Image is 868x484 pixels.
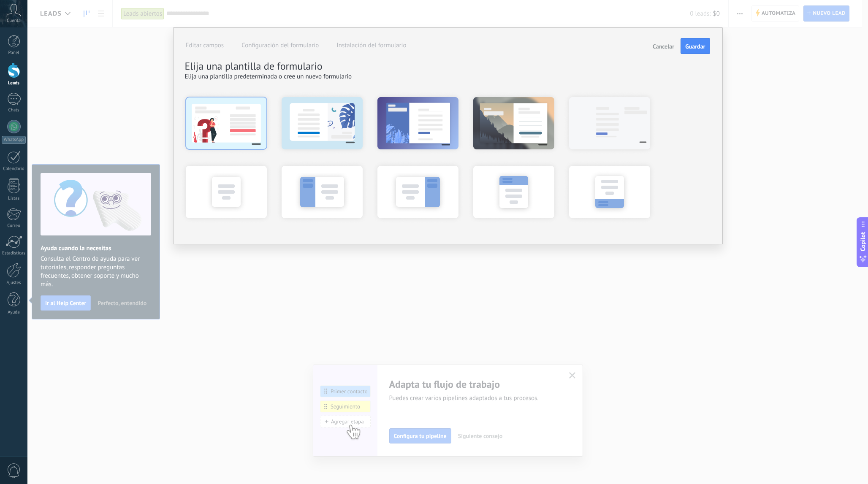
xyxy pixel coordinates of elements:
div: Panel [2,50,26,56]
div: Listas [2,196,26,201]
span: Cuenta [7,18,21,24]
label: Instalación del formulario [336,41,406,49]
div: WhatsApp [2,136,26,144]
h2: Elija una plantilla de formulario [185,59,710,73]
span: Guardar [685,43,705,49]
div: Calendario [2,166,26,172]
button: Cancelar [649,38,678,54]
div: Estadísticas [2,251,26,256]
span: Cancelar [653,43,674,49]
p: Elija una plantilla predeterminada o cree un nuevo formulario [185,73,710,81]
div: Ayuda [2,310,26,315]
div: Leads [2,81,26,86]
div: Chats [2,108,26,113]
button: Guardar [681,38,710,54]
div: Ajustes [2,280,26,286]
div: Correo [2,223,26,229]
span: Copilot [859,232,867,251]
label: Editar campos [186,41,224,49]
label: Configuración del formulario [241,41,319,49]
